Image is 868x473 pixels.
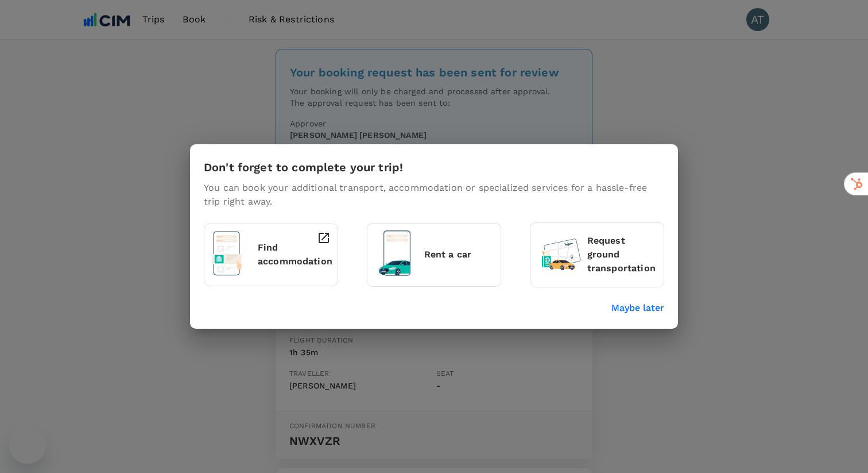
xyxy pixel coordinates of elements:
p: Request ground transportation [587,234,657,275]
p: Find accommodation [258,241,332,268]
button: Maybe later [611,301,664,315]
h6: Don't forget to complete your trip! [204,158,403,176]
p: You can book your additional transport, accommodation or specialized services for a hassle-free t... [204,181,664,209]
p: Rent a car [424,248,494,262]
